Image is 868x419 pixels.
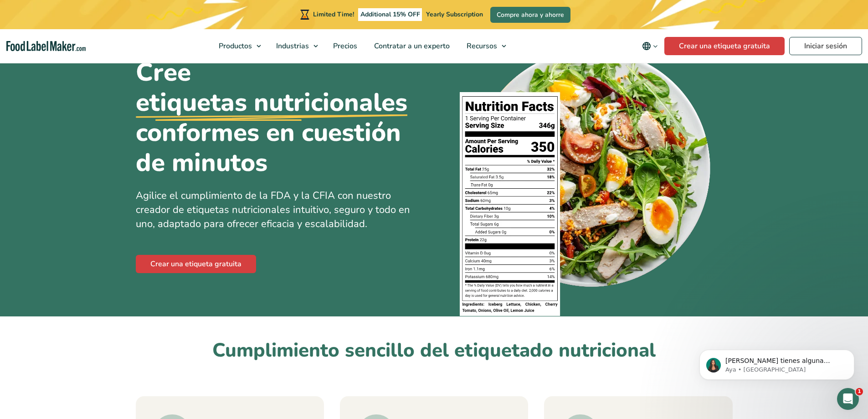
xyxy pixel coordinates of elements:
a: Productos [211,29,266,63]
h2: Cumplimiento sencillo del etiquetado nutricional [136,338,733,363]
a: Iniciar sesión [789,37,862,55]
span: Recursos [464,41,498,51]
button: Change language [636,37,664,55]
h1: Cree conformes en cuestión de minutos [136,57,427,178]
span: Productos [216,41,253,51]
a: Contratar a un experto [366,29,456,63]
a: Crear una etiqueta gratuita [664,37,785,55]
span: Additional 15% OFF [358,8,422,21]
a: Industrias [268,29,323,63]
a: Food Label Maker homepage [6,41,86,52]
a: Recursos [458,29,511,63]
a: Precios [325,29,364,63]
span: Yearly Subscription [426,10,483,19]
span: Industrias [273,41,310,51]
span: Agilice el cumplimiento de la FDA y la CFIA con nuestro creador de etiquetas nutricionales intuit... [136,189,410,231]
a: Crear una etiqueta gratuita [136,255,256,273]
iframe: Intercom notifications mensaje [686,331,868,394]
span: 1 [856,388,863,395]
span: Contratar a un experto [371,41,451,51]
span: Precios [330,41,358,51]
iframe: Intercom live chat [837,388,859,410]
span: Limited Time! [313,10,354,19]
u: etiquetas nutricionales [136,88,407,118]
img: Un plato de comida con una etiqueta de información nutricional encima. [460,43,714,316]
a: Compre ahora y ahorre [490,7,570,23]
